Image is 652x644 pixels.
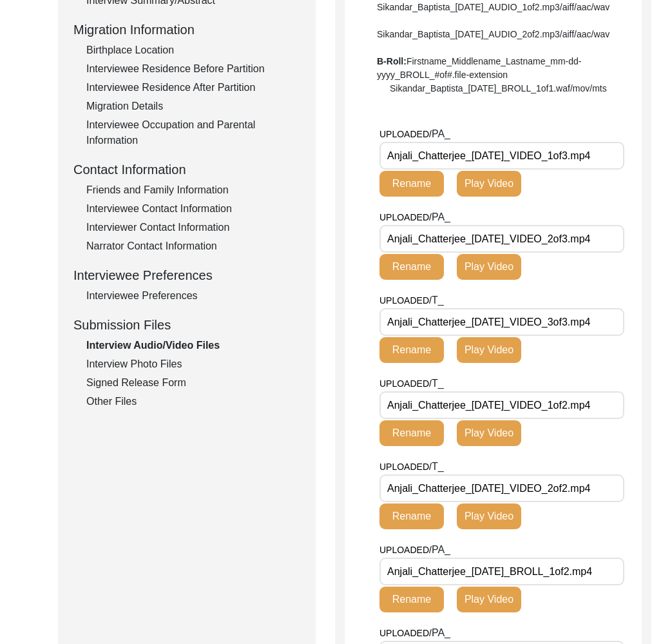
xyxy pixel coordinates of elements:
span: PA_ [432,544,450,555]
span: PA_ [432,627,450,638]
div: Interviewee Preferences [73,266,300,285]
span: UPLOADED/ [379,545,432,555]
span: PA_ [432,211,450,222]
b: B-Roll: [377,56,407,66]
button: Play Video [457,171,521,197]
div: Friends and Family Information [86,182,300,198]
button: Rename [379,587,444,612]
button: Play Video [457,420,521,446]
div: Interviewee Residence After Partition [86,80,300,95]
div: Migration Information [73,20,300,39]
span: PA_ [432,128,450,139]
span: UPLOADED/ [379,129,432,139]
span: UPLOADED/ [379,212,432,222]
button: Play Video [457,503,521,529]
span: UPLOADED/ [379,462,432,472]
span: UPLOADED/ [379,628,432,638]
div: Interview Audio/Video Files [86,338,300,353]
div: Interviewee Occupation and Parental Information [86,117,300,148]
div: Signed Release Form [86,375,300,391]
div: Other Files [86,394,300,409]
div: Narrator Contact Information [86,239,300,254]
div: Interviewee Contact Information [86,201,300,217]
div: Contact Information [73,160,300,179]
button: Rename [379,503,444,529]
span: T_ [432,378,444,389]
div: Interviewee Residence Before Partition [86,61,300,77]
span: T_ [432,461,444,472]
button: Rename [379,420,444,446]
button: Rename [379,254,444,280]
button: Rename [379,171,444,197]
button: Play Video [457,254,521,280]
button: Play Video [457,337,521,363]
span: UPLOADED/ [379,295,432,306]
button: Play Video [457,587,521,612]
div: Birthplace Location [86,43,300,58]
div: Interview Photo Files [86,356,300,372]
div: Submission Files [73,315,300,335]
div: Interviewer Contact Information [86,220,300,235]
div: Interviewee Preferences [86,288,300,304]
span: UPLOADED/ [379,378,432,389]
div: Migration Details [86,99,300,114]
button: Rename [379,337,444,363]
span: T_ [432,295,444,306]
